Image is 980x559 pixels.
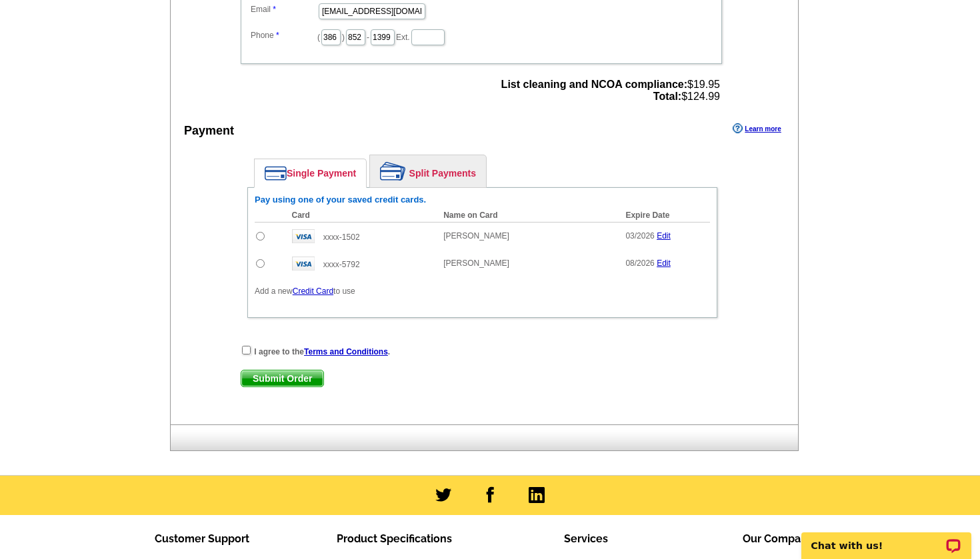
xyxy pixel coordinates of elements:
a: Terms and Conditions [304,347,388,356]
img: visa.gif [292,257,315,271]
dd: ( ) - Ext. [247,26,715,47]
a: Learn more [733,123,781,134]
th: Expire Date [619,209,710,223]
th: Card [285,209,437,223]
strong: Total: [653,91,681,102]
span: [PERSON_NAME] [443,259,509,268]
img: single-payment.png [265,166,287,181]
a: Single Payment [255,159,366,187]
span: 08/2026 [625,259,654,268]
a: Edit [657,231,671,241]
span: xxxx-5792 [323,260,360,269]
span: Services [564,532,608,545]
p: Add a new to use [255,285,710,297]
th: Name on Card [437,209,619,223]
h6: Pay using one of your saved credit cards. [255,195,710,205]
span: Our Company [743,532,813,545]
span: [PERSON_NAME] [443,231,509,241]
strong: I agree to the . [254,347,390,356]
img: split-payment.png [380,162,406,181]
strong: List cleaning and NCOA compliance: [501,79,687,90]
span: Product Specifications [337,532,452,545]
span: $19.95 $124.99 [501,79,720,103]
span: Submit Order [241,370,323,386]
iframe: LiveChat chat widget [793,517,980,559]
div: Payment [184,122,234,140]
a: Split Payments [370,155,486,187]
label: Phone [251,29,317,41]
a: Edit [657,259,671,268]
span: xxxx-1502 [323,233,360,242]
img: visa.gif [292,229,315,243]
span: Customer Support [155,532,249,545]
span: 03/2026 [625,231,654,241]
label: Email [251,3,317,15]
a: Credit Card [293,286,333,296]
